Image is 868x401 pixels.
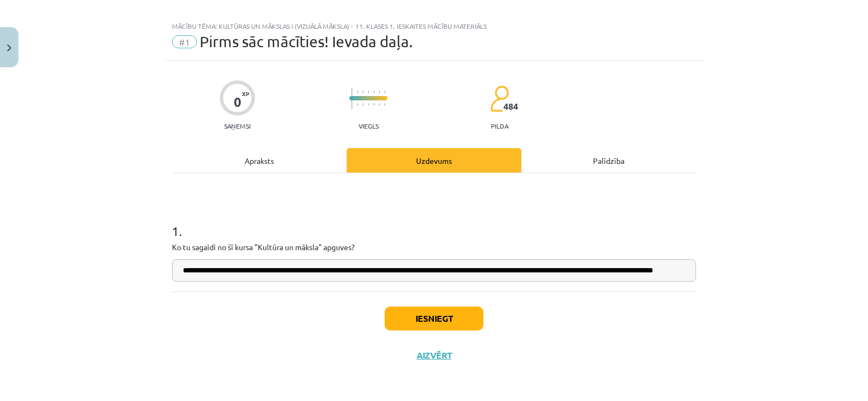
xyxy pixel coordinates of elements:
[521,148,696,173] div: Palīdzība
[234,94,241,110] div: 0
[368,91,369,93] img: icon-short-line-57e1e144782c952c97e751825c79c345078a6d821885a25fce030b3d8c18986b.svg
[368,103,369,106] img: icon-short-line-57e1e144782c952c97e751825c79c345078a6d821885a25fce030b3d8c18986b.svg
[362,103,363,106] img: icon-short-line-57e1e144782c952c97e751825c79c345078a6d821885a25fce030b3d8c18986b.svg
[490,85,509,112] img: students-c634bb4e5e11cddfef0936a35e636f08e4e9abd3cc4e673bd6f9a4125e45ecb1.svg
[172,241,696,253] p: Ko tu sagaidi no šī kursa "Kultūra un māksla" apguves?
[491,122,508,130] p: pilda
[200,33,413,50] span: Pirms sāc mācīties! Ievada daļa.
[220,122,255,130] p: Saņemsi
[379,91,380,93] img: icon-short-line-57e1e144782c952c97e751825c79c345078a6d821885a25fce030b3d8c18986b.svg
[172,35,197,48] span: #1
[384,103,385,106] img: icon-short-line-57e1e144782c952c97e751825c79c345078a6d821885a25fce030b3d8c18986b.svg
[379,103,380,106] img: icon-short-line-57e1e144782c952c97e751825c79c345078a6d821885a25fce030b3d8c18986b.svg
[7,44,11,52] img: icon-close-lesson-0947bae3869378f0d4975bcd49f059093ad1ed9edebbc8119c70593378902aed.svg
[385,307,483,330] button: Iesniegt
[172,22,696,30] div: Mācību tēma: Kultūras un mākslas i (vizuālā māksla) - 11. klases 1. ieskaites mācību materiāls
[357,91,358,93] img: icon-short-line-57e1e144782c952c97e751825c79c345078a6d821885a25fce030b3d8c18986b.svg
[503,101,518,111] span: 484
[359,122,379,130] p: Viegls
[384,91,385,93] img: icon-short-line-57e1e144782c952c97e751825c79c345078a6d821885a25fce030b3d8c18986b.svg
[352,88,353,109] img: icon-long-line-d9ea69661e0d244f92f715978eff75569469978d946b2353a9bb055b3ed8787d.svg
[373,103,374,106] img: icon-short-line-57e1e144782c952c97e751825c79c345078a6d821885a25fce030b3d8c18986b.svg
[242,91,249,97] span: XP
[362,91,363,93] img: icon-short-line-57e1e144782c952c97e751825c79c345078a6d821885a25fce030b3d8c18986b.svg
[172,205,696,238] h1: 1 .
[172,148,347,173] div: Apraksts
[373,91,374,93] img: icon-short-line-57e1e144782c952c97e751825c79c345078a6d821885a25fce030b3d8c18986b.svg
[357,103,358,106] img: icon-short-line-57e1e144782c952c97e751825c79c345078a6d821885a25fce030b3d8c18986b.svg
[413,350,455,361] button: Aizvērt
[347,148,521,173] div: Uzdevums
